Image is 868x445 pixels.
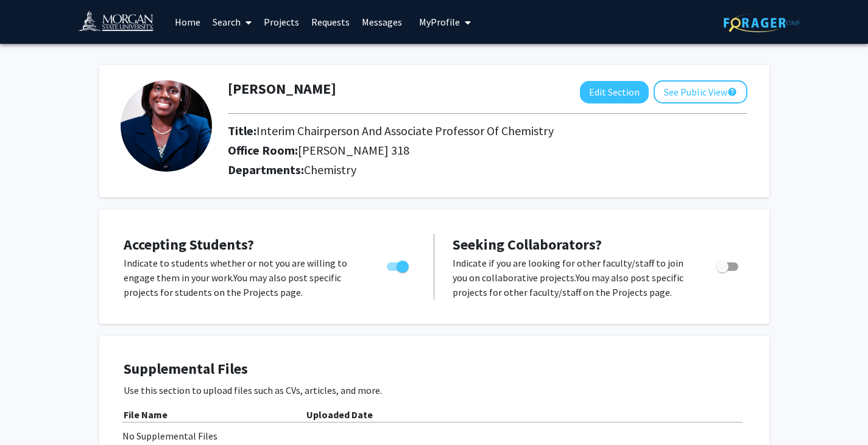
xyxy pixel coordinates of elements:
[304,162,356,177] span: Chemistry
[228,80,336,98] h1: [PERSON_NAME]
[124,360,745,378] h4: Supplemental Files
[169,1,206,43] a: Home
[711,256,745,274] div: Toggle
[206,1,258,43] a: Search
[580,81,649,103] button: Edit Section
[727,85,737,99] mat-icon: help
[305,1,356,43] a: Requests
[306,408,373,421] b: Uploaded Date
[124,235,254,254] span: Accepting Students?
[9,390,52,436] iframe: Chat
[453,235,602,254] span: Seeking Collaborators?
[724,13,800,32] img: ForagerOne Logo
[124,256,364,300] p: Indicate to students whether or not you are willing to engage them in your work. You may also pos...
[228,124,747,138] h2: Title:
[124,408,168,421] b: File Name
[122,429,746,443] div: No Supplemental Files
[78,10,164,37] img: Morgan State University Logo
[419,16,460,28] span: My Profile
[382,256,415,274] div: Toggle
[121,80,212,172] img: Profile Picture
[258,1,305,43] a: Projects
[219,163,757,177] h2: Departments:
[228,143,747,158] h2: Office Room:
[356,1,408,43] a: Messages
[298,142,409,158] span: [PERSON_NAME] 318
[453,256,693,300] p: Indicate if you are looking for other faculty/staff to join you on collaborative projects. You ma...
[256,123,554,138] span: Interim Chairperson And Associate Professor Of Chemistry
[654,80,747,103] button: See Public View
[124,383,745,398] p: Use this section to upload files such as CVs, articles, and more.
